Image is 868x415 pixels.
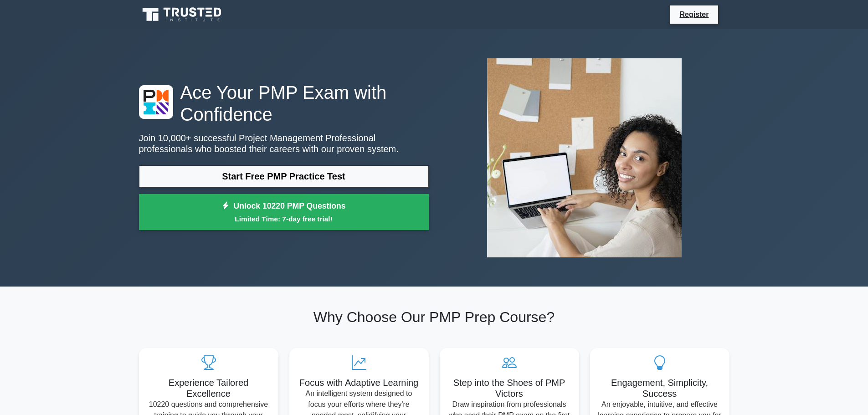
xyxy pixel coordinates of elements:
h5: Engagement, Simplicity, Success [597,377,722,399]
a: Unlock 10220 PMP QuestionsLimited Time: 7-day free trial! [139,194,429,231]
h5: Focus with Adaptive Learning [297,377,421,388]
a: Register [674,9,714,20]
h1: Ace Your PMP Exam with Confidence [139,82,429,125]
h5: Experience Tailored Excellence [146,377,271,399]
h2: Why Choose Our PMP Prep Course? [139,308,729,326]
small: Limited Time: 7-day free trial! [150,214,417,224]
h5: Step into the Shoes of PMP Victors [447,377,572,399]
p: Join 10,000+ successful Project Management Professional professionals who boosted their careers w... [139,133,429,154]
a: Start Free PMP Practice Test [139,165,429,187]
